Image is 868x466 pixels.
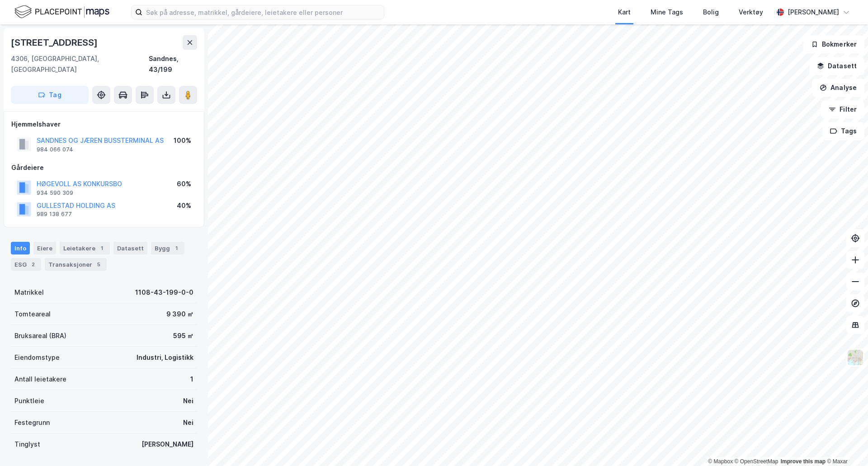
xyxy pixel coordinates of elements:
div: 2 [28,260,38,269]
input: Søk på adresse, matrikkel, gårdeiere, leietakere eller personer [142,5,384,19]
button: Bokmerker [803,35,864,53]
div: 9 390 ㎡ [166,309,193,320]
div: Nei [183,417,193,428]
div: Kart [618,7,631,18]
div: 1108-43-199-0-0 [135,287,193,298]
div: 60% [177,179,191,189]
div: Sandnes, 43/199 [149,53,197,75]
div: 100% [174,135,191,146]
div: Industri, Logistikk [137,352,193,363]
div: Eiendomstype [14,352,60,363]
img: Z [847,349,864,366]
div: Datasett [113,242,147,254]
div: 5 [94,260,103,269]
div: 984 066 074 [37,146,73,153]
div: Hjemmelshaver [11,119,197,130]
button: Datasett [809,57,864,75]
div: 1 [172,244,181,253]
button: Filter [821,100,864,118]
div: [PERSON_NAME] [788,7,839,18]
div: Nei [183,395,193,406]
img: logo.f888ab2527a4732fd821a326f86c7f29.svg [14,4,109,20]
button: Tag [11,86,89,104]
div: Festegrunn [14,417,50,428]
div: Bruksareal (BRA) [14,330,66,341]
a: OpenStreetMap [735,458,778,465]
div: 1 [190,374,193,385]
div: 1 [97,244,106,253]
button: Tags [822,122,864,140]
a: Mapbox [708,458,733,465]
a: Improve this map [781,458,826,465]
div: Eiere [33,242,56,254]
div: Transaksjoner [45,258,107,271]
div: Tinglyst [14,439,40,450]
div: Bygg [151,242,184,254]
div: Gårdeiere [11,162,197,173]
div: Mine Tags [651,7,683,18]
div: [STREET_ADDRESS] [11,35,99,50]
div: Verktøy [739,7,763,18]
div: 40% [177,200,191,211]
div: ESG [11,258,41,271]
div: Kontrollprogram for chat [823,423,868,466]
div: Matrikkel [14,287,44,298]
div: 4306, [GEOGRAPHIC_DATA], [GEOGRAPHIC_DATA] [11,53,149,75]
div: [PERSON_NAME] [142,439,193,450]
div: Bolig [703,7,719,18]
div: Punktleie [14,395,44,406]
div: 989 138 677 [37,211,72,218]
div: Tomteareal [14,309,51,320]
div: Info [11,242,30,254]
iframe: Chat Widget [823,423,868,466]
div: Leietakere [60,242,110,254]
div: 595 ㎡ [173,330,193,341]
button: Analyse [812,79,864,97]
div: Antall leietakere [14,374,66,385]
div: 934 590 309 [37,189,73,197]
